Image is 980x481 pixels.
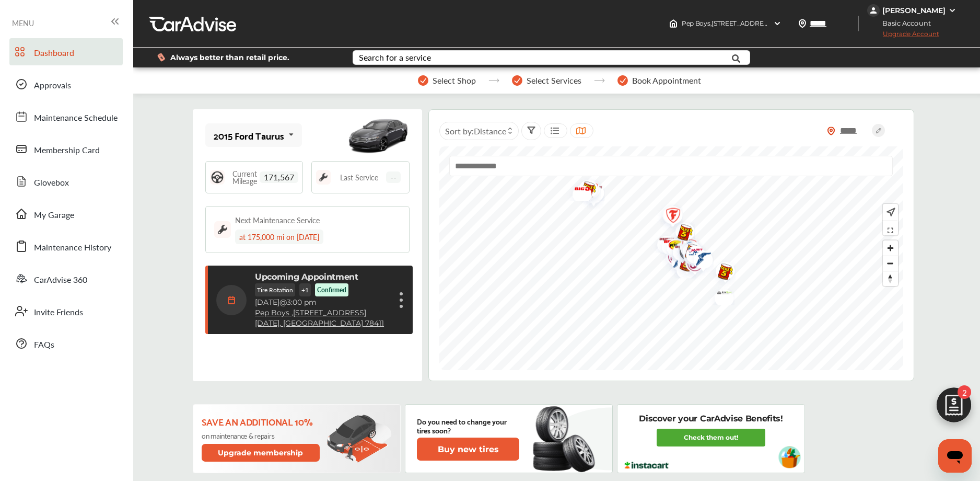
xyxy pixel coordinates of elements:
[665,238,693,260] img: logo-discount-tire.png
[34,306,83,319] span: Invite Friends
[488,78,499,83] img: stepper-arrow.e24c07c6.svg
[214,221,231,238] img: maintenance_logo
[929,383,979,433] img: edit-cartIcon.11d11f9a.svg
[883,271,898,286] button: Reset bearing to north
[649,230,677,253] img: logo-discount-tire.png
[858,16,859,31] img: header-divider.bc55588e.svg
[433,76,476,85] span: Select Shop
[882,6,946,15] div: [PERSON_NAME]
[170,54,289,61] span: Always better than retail price.
[34,209,74,222] span: My Garage
[340,174,378,181] span: Last Service
[34,79,71,93] span: Approvals
[577,178,605,201] img: logo-discount-tire.png
[707,284,734,305] img: RSM_logo.png
[663,247,690,278] div: Map marker
[708,256,734,290] div: Map marker
[299,283,311,296] p: + 1
[654,233,682,254] img: BigOTires_Logo_2024_BigO_RGB_BrightRed.png
[34,47,74,60] span: Dashboard
[883,241,898,256] button: Zoom in
[527,76,581,85] span: Select Services
[632,76,701,85] span: Book Appointment
[157,53,165,62] img: dollor_label_vector.a70140d1.svg
[686,245,712,276] div: Map marker
[673,235,701,265] img: logo-mopar.png
[649,230,675,253] div: Map marker
[9,71,123,98] a: Approvals
[594,78,605,83] img: stepper-arrow.e24c07c6.svg
[9,103,123,130] a: Maintenance Schedule
[34,273,87,287] span: CarAdvise 360
[235,215,320,225] div: Next Maintenance Service
[202,416,321,427] p: Save an additional 10%
[34,144,100,157] span: Membership Card
[255,283,295,296] p: Tire Rotation
[686,245,714,276] img: logo-goodyear.png
[577,178,603,201] div: Map marker
[9,233,123,260] a: Maintenance History
[958,385,971,399] span: 2
[639,413,783,425] p: Discover your CarAdvise Benefits!
[417,417,519,434] p: Do you need to change your tires soon?
[668,217,694,251] div: Map marker
[659,233,686,260] img: Midas+Logo_RGB.png
[948,6,956,15] img: WGsFRI8htEPBVLJbROoPRyZpYNWhNONpIPPETTm6eUC0GeLEiAAAAAElFTkSuQmCC
[655,201,681,234] div: Map marker
[34,241,111,255] span: Maintenance History
[255,297,279,307] span: [DATE]
[573,175,599,208] div: Map marker
[571,174,597,208] div: Map marker
[884,207,895,218] img: recenter.ce011a49.svg
[255,319,384,328] a: [DATE], [GEOGRAPHIC_DATA] 78411
[418,75,428,86] img: stepper-checkmark.b5569197.svg
[868,18,939,29] span: Basic Account
[12,19,34,27] span: MENU
[673,235,699,265] div: Map marker
[235,230,323,244] div: at 175,000 mi on [DATE]
[571,174,599,208] img: logo-take5.png
[474,125,506,137] span: Distance
[565,180,592,201] img: BigOTires_Logo_2024_BigO_RGB_BrightRed.png
[773,19,781,28] img: header-down-arrow.9dd2ce7d.svg
[827,127,835,135] img: location_vector_orange.38f05af8.svg
[670,248,697,282] img: logo-take5.png
[202,431,321,440] p: on maintenance & repairs
[798,19,807,28] img: location_vector.a44bc228.svg
[617,75,628,86] img: stepper-checkmark.b5569197.svg
[9,135,123,163] a: Membership Card
[9,330,123,357] a: FAQs
[663,247,691,278] img: logo-goodyear.png
[445,125,506,137] span: Sort by :
[327,415,392,463] img: update-membership.81812027.svg
[669,256,696,278] img: logo-discount-tire.png
[287,297,317,307] span: 3:00 pm
[657,429,765,446] a: Check them out!
[708,256,736,290] img: logo-take5.png
[658,235,686,261] img: logo-minit-man.png
[658,235,684,261] div: Map marker
[883,256,898,271] button: Zoom out
[938,439,972,473] iframe: Button to launch messaging window
[417,438,519,461] button: Buy new tires
[214,130,284,141] div: 2015 Ford Taurus
[317,285,346,294] p: Confirmed
[668,217,695,251] img: logo-take5.png
[279,297,287,307] span: @
[672,232,698,265] div: Map marker
[417,438,521,461] a: Buy new tires
[359,53,431,62] div: Search for a service
[665,237,693,263] img: logo-minit-man.png
[669,256,695,278] div: Map marker
[532,402,601,476] img: new-tire.a0c7fe23.svg
[34,176,69,190] span: Glovebox
[654,233,680,254] div: Map marker
[675,236,701,270] div: Map marker
[439,146,904,370] canvas: Map
[210,170,225,185] img: steering_logo
[678,240,706,266] img: logo-minit-man.png
[655,201,682,234] img: logo-aamco.png
[34,111,118,125] span: Maintenance Schedule
[230,170,260,185] span: Current Mileage
[778,446,801,468] img: instacart-vehicle.0979a191.svg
